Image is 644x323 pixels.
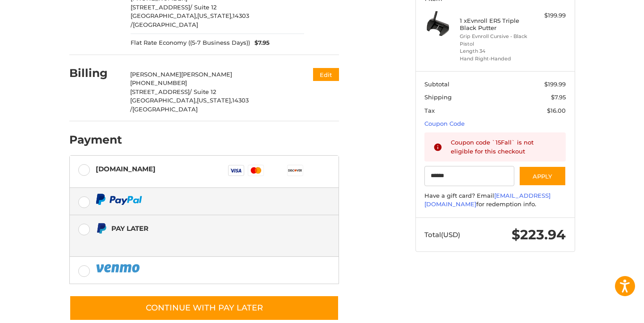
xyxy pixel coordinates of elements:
span: $16.00 [547,107,566,114]
span: $7.95 [551,93,566,101]
span: $7.95 [250,38,270,47]
h4: 1 x Evnroll ER5 Triple Black Putter [460,17,528,32]
li: Hand Right-Handed [460,55,528,63]
span: [GEOGRAPHIC_DATA], [130,97,197,104]
span: [GEOGRAPHIC_DATA] [132,106,198,113]
span: [PERSON_NAME] [130,71,181,78]
span: 14303 / [130,97,249,113]
div: $199.99 [530,11,566,20]
li: Grip Evnroll Cursive - Black Pistol [460,33,528,47]
div: Have a gift card? Email for redemption info. [424,191,566,209]
span: [STREET_ADDRESS] [131,4,190,11]
img: PayPal icon [96,263,141,274]
span: [STREET_ADDRESS] [130,88,190,95]
a: Coupon Code [424,120,465,127]
span: $223.94 [512,226,566,243]
span: [PERSON_NAME] [181,71,232,78]
span: [US_STATE], [197,12,233,19]
span: Subtotal [424,81,449,88]
button: Apply [519,166,566,186]
input: Gift Certificate or Coupon Code [424,166,514,186]
span: Shipping [424,93,452,101]
span: $199.99 [544,81,566,88]
img: Pay Later icon [96,223,107,234]
button: Continue with Pay Later [69,295,339,321]
iframe: PayPal Message 1 [96,238,283,246]
div: Pay Later [111,221,283,236]
h2: Payment [69,133,122,147]
span: [PHONE_NUMBER] [130,79,187,86]
span: / Suite 12 [190,88,216,95]
span: [GEOGRAPHIC_DATA], [131,12,197,19]
span: Total (USD) [424,230,460,239]
div: Coupon code `15Fall` is not eligible for this checkout [451,138,557,156]
div: [DOMAIN_NAME] [96,161,156,176]
span: [US_STATE], [197,97,232,104]
li: Length 34 [460,47,528,55]
span: 14303 / [131,12,249,28]
span: / Suite 12 [190,4,216,11]
button: Edit [313,68,339,81]
span: Tax [424,107,435,114]
span: Flat Rate Economy ((5-7 Business Days)) [131,38,250,47]
img: PayPal icon [96,194,142,205]
h2: Billing [69,66,122,80]
span: [GEOGRAPHIC_DATA] [133,21,198,28]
